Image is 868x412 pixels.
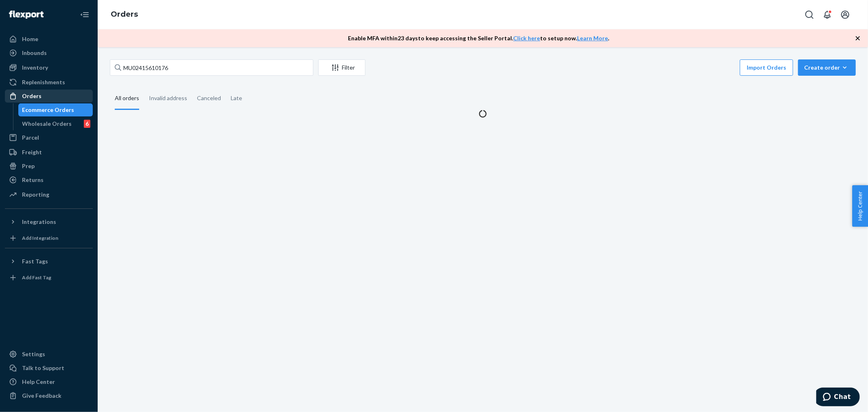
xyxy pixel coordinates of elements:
div: Replenishments [22,78,65,86]
div: Give Feedback [22,392,61,400]
div: Filter [319,64,365,72]
a: Inbounds [5,46,93,59]
div: Canceled [197,88,221,109]
a: Freight [5,146,93,159]
div: Inbounds [22,49,47,57]
div: Inventory [22,64,48,72]
div: Wholesale Orders [22,120,72,128]
div: 6 [84,120,90,128]
button: Open account menu [837,7,853,23]
img: Flexport logo [9,11,44,19]
a: Reporting [5,188,93,201]
button: Fast Tags [5,255,93,268]
button: Create order [798,59,856,76]
button: Integrations [5,215,93,228]
a: Ecommerce Orders [18,103,93,116]
a: Parcel [5,131,93,144]
div: Orders [22,92,42,100]
button: Import Orders [740,59,793,76]
a: Help Center [5,375,93,388]
a: Add Integration [5,232,93,245]
a: Orders [111,10,138,19]
button: Talk to Support [5,362,93,375]
div: Fast Tags [22,257,48,265]
a: Replenishments [5,76,93,89]
div: Talk to Support [22,364,64,372]
a: Prep [5,160,93,173]
button: Open Search Box [801,7,818,23]
a: Wholesale Orders6 [18,117,93,130]
ol: breadcrumbs [104,3,144,26]
div: Reporting [22,191,49,199]
div: Ecommerce Orders [22,106,74,114]
div: Returns [22,176,44,184]
a: Home [5,33,93,46]
div: Invalid address [149,88,187,109]
div: Help Center [22,378,55,386]
button: Open notifications [819,7,835,23]
div: Settings [22,350,45,358]
iframe: Opens a widget where you can chat to one of our agents [816,388,860,408]
a: Inventory [5,61,93,74]
button: Close Navigation [77,7,93,23]
div: All orders [115,88,139,110]
button: Filter [318,59,365,76]
div: Parcel [22,134,39,142]
div: Add Fast Tag [22,274,51,281]
div: Create order [804,64,850,72]
p: Enable MFA within 23 days to keep accessing the Seller Portal. to setup now. . [348,34,610,42]
a: Learn More [577,35,608,42]
input: Search orders [110,59,313,76]
button: Help Center [852,185,868,227]
a: Add Fast Tag [5,271,93,284]
div: Freight [22,148,42,156]
a: Orders [5,90,93,103]
a: Settings [5,348,93,361]
div: Home [22,35,38,43]
div: Add Integration [22,234,58,241]
a: Returns [5,173,93,186]
button: Give Feedback [5,389,93,402]
div: Integrations [22,218,56,226]
div: Prep [22,162,35,170]
div: Late [231,88,242,109]
a: Click here [514,35,540,42]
